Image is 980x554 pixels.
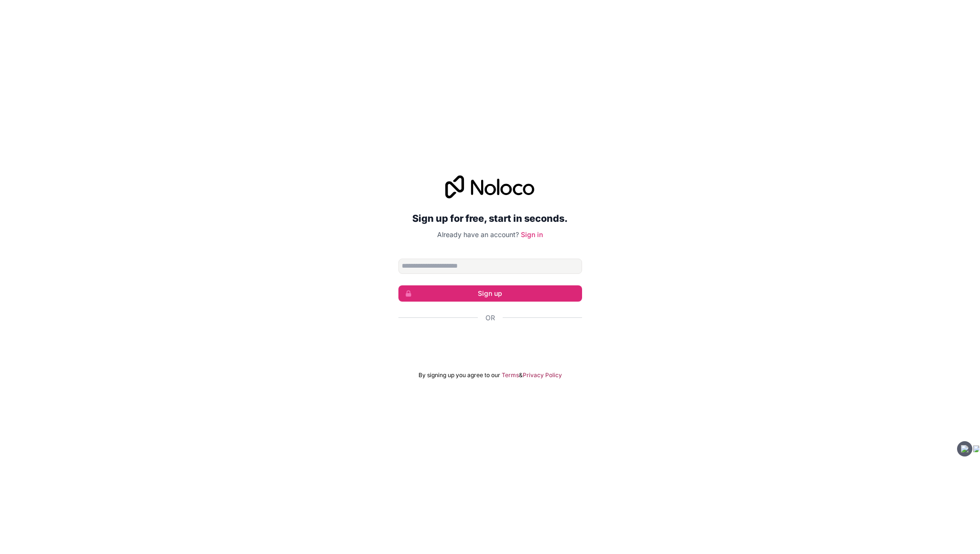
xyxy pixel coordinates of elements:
[521,230,543,239] a: Sign in
[398,210,582,227] h2: Sign up for free, start in seconds.
[398,259,582,274] input: Email address
[485,313,495,323] span: Or
[502,371,519,379] a: Terms
[437,230,519,239] span: Already have an account?
[398,285,582,302] button: Sign up
[523,371,562,379] a: Privacy Policy
[519,371,523,379] span: &
[418,371,500,379] span: By signing up you agree to our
